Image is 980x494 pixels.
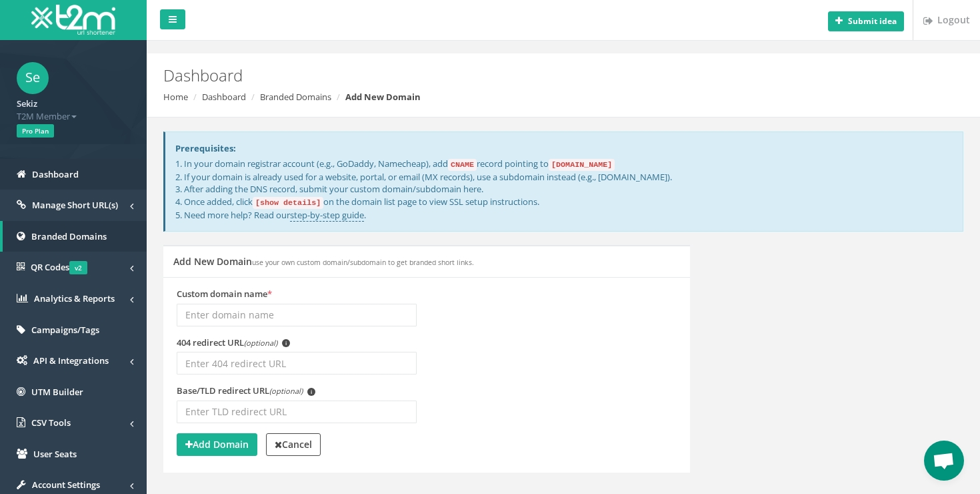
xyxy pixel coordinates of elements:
strong: Add New Domain [345,91,421,103]
span: Dashboard [32,168,79,180]
a: Cancel [266,433,321,456]
a: Home [163,91,188,103]
span: API & Integrations [33,354,109,366]
input: Enter TLD redirect URL [177,401,417,423]
a: step-by-step guide [290,209,364,222]
code: [show details] [253,197,323,209]
span: User Seats [33,448,77,460]
span: QR Codes [31,261,87,273]
h2: Dashboard [163,67,827,84]
input: Enter 404 redirect URL [177,352,417,375]
code: CNAME [448,159,477,171]
label: 404 redirect URL [177,336,290,349]
code: [DOMAIN_NAME] [549,159,615,171]
label: Base/TLD redirect URL [177,385,315,397]
button: Submit idea [828,11,904,31]
span: UTM Builder [31,386,83,398]
span: Pro Plan [17,124,54,138]
small: use your own custom domain/subdomain to get branded short links. [252,258,474,267]
span: Account Settings [32,479,100,491]
span: Se [17,62,49,94]
strong: Prerequisites: [175,142,236,154]
span: T2M Member [17,110,130,123]
img: T2M [31,5,115,35]
button: Add Domain [177,433,257,456]
span: v2 [69,261,87,274]
em: (optional) [244,338,277,348]
p: 1. In your domain registrar account (e.g., GoDaddy, Namecheap), add record pointing to 2. If your... [175,158,953,221]
span: CSV Tools [31,417,71,429]
strong: Sekiz [17,97,37,109]
span: i [307,388,315,396]
b: Submit idea [848,15,897,27]
div: Open chat [924,441,964,481]
input: Enter domain name [177,304,417,326]
em: (optional) [269,386,303,396]
span: Manage Short URL(s) [32,199,118,211]
h5: Add New Domain [173,256,474,266]
span: Branded Domains [31,230,107,242]
span: Analytics & Reports [34,292,115,304]
label: Custom domain name [177,288,272,300]
a: Sekiz T2M Member [17,94,130,122]
span: i [282,339,290,347]
span: Campaigns/Tags [31,324,99,336]
a: Branded Domains [260,91,331,103]
strong: Add Domain [185,438,249,451]
a: Dashboard [202,91,246,103]
strong: Cancel [275,438,312,451]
